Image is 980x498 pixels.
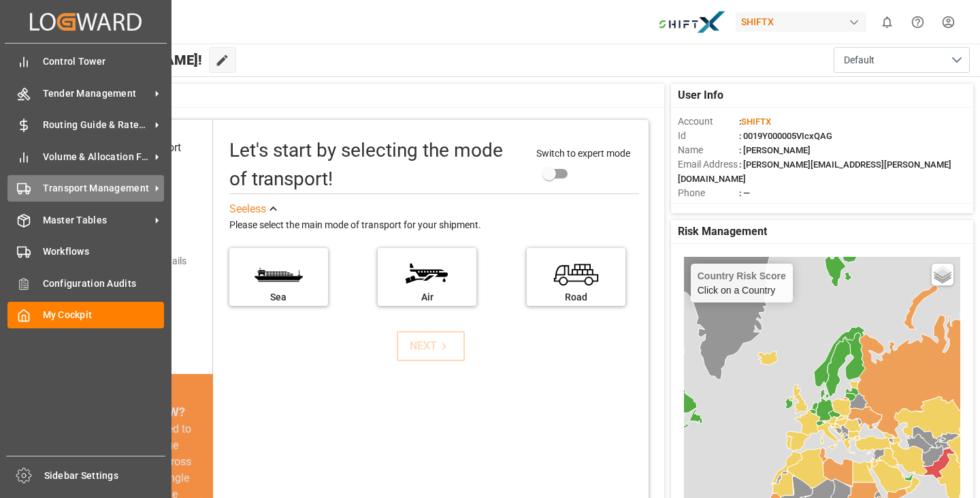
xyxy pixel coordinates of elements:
[739,131,832,141] span: : 0019Y000005VIcxQAG
[7,238,164,265] a: Workflows
[7,48,164,75] a: Control Tower
[43,308,165,322] span: My Cockpit
[44,469,166,483] span: Sidebar Settings
[932,264,953,285] a: Layers
[534,290,619,305] div: Road
[229,217,640,234] div: Please select the main mode of transport for your shipment.
[236,290,321,305] div: Sea
[739,188,750,198] span: : —
[739,145,811,155] span: : [PERSON_NAME]
[678,159,951,184] span: : [PERSON_NAME][EMAIL_ADDRESS][PERSON_NAME][DOMAIN_NAME]
[43,87,150,101] span: Tender Management
[678,143,739,157] span: Name
[698,270,786,296] div: Click on a Country
[678,114,739,129] span: Account
[385,290,470,305] div: Air
[736,9,872,35] button: SHIFTX
[536,148,630,159] span: Switch to expert mode
[678,223,767,240] span: Risk Management
[678,157,739,172] span: Email Address
[43,245,165,259] span: Workflows
[739,116,771,127] span: :
[902,7,933,37] button: Help Center
[678,200,739,215] span: Account Type
[739,202,773,213] span: : Shipper
[56,47,202,73] span: Hello [PERSON_NAME]!
[43,118,150,132] span: Routing Guide & Rates MGMT
[698,270,786,281] h4: Country Risk Score
[834,47,970,73] button: open menu
[43,277,165,291] span: Configuration Audits
[229,136,523,193] div: Let's start by selecting the mode of transport!
[872,7,902,37] button: show 0 new notifications
[741,116,771,127] span: SHIFTX
[397,331,465,361] button: NEXT
[678,129,739,143] span: Id
[43,55,165,69] span: Control Tower
[43,150,150,164] span: Volume & Allocation Forecast
[736,12,866,32] div: SHIFTX
[43,213,150,228] span: Master Tables
[678,87,723,104] span: User Info
[658,10,726,34] img: Bildschirmfoto%202024-11-13%20um%2009.31.44.png_1731487080.png
[410,338,451,354] div: NEXT
[678,186,739,200] span: Phone
[7,302,164,328] a: My Cockpit
[844,53,875,67] span: Default
[43,181,150,196] span: Transport Management
[229,201,266,217] div: See less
